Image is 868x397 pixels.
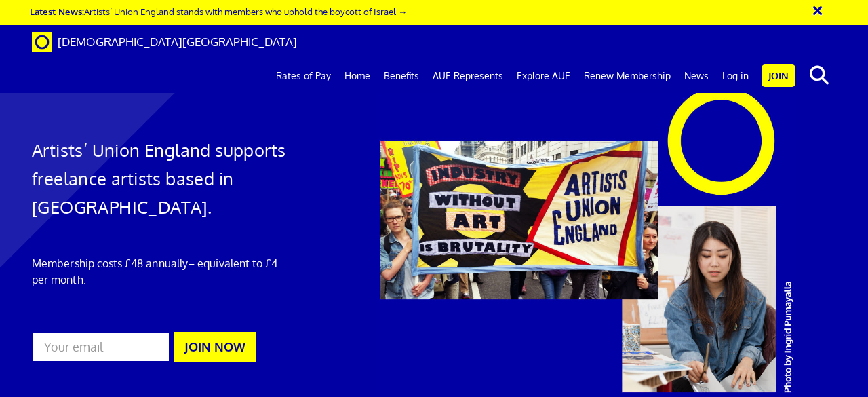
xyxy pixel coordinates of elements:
[32,136,286,221] h1: Artists’ Union England supports freelance artists based in [GEOGRAPHIC_DATA].
[269,59,338,93] a: Rates of Pay
[22,25,307,59] a: Brand [DEMOGRAPHIC_DATA][GEOGRAPHIC_DATA]
[338,59,377,93] a: Home
[426,59,510,93] a: AUE Represents
[798,61,840,90] button: search
[30,5,84,17] strong: Latest News:
[715,59,755,93] a: Log in
[32,331,170,362] input: Your email
[762,64,795,87] a: Join
[32,255,286,288] p: Membership costs £48 annually – equivalent to £4 per month.
[58,35,297,49] span: [DEMOGRAPHIC_DATA][GEOGRAPHIC_DATA]
[510,59,577,93] a: Explore AUE
[677,59,715,93] a: News
[377,59,426,93] a: Benefits
[174,332,256,362] button: JOIN NOW
[30,5,407,17] a: Latest News:Artists’ Union England stands with members who uphold the boycott of Israel →
[577,59,677,93] a: Renew Membership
